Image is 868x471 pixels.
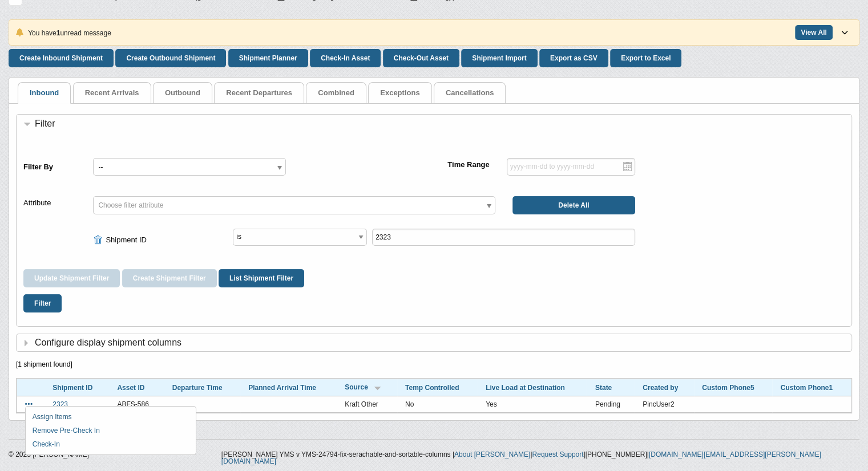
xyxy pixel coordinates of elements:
div: [PERSON_NAME] YMS v YMS-24794-fix-serachable-and-sortable-columns | | | | [221,451,859,465]
a: Update Shipment Filter [23,269,120,287]
th: Sort by Custom Phone1 [772,379,851,396]
a: Recent Departures [226,88,292,97]
td: PincUser2 [635,396,694,413]
th: Sort by Planned Arrival Time [240,379,337,396]
a: Combined [318,88,354,97]
a: Shipment ID [53,384,92,392]
a: Exceptions [380,88,419,97]
th: Sort by Departure Time [164,379,240,396]
a: Source [345,383,368,391]
a: Create Inbound Shipment [9,49,114,67]
th: Sort by Shipment ID [45,379,109,396]
span: -- [93,158,285,176]
label: Shipment ID [106,233,147,246]
td: ABFS-586 [109,396,164,413]
a: [DOMAIN_NAME][EMAIL_ADDRESS][PERSON_NAME][DOMAIN_NAME] [221,450,821,465]
a: Custom Phone1 [781,384,833,392]
label: Filter By [23,160,53,173]
td: Kraft Other [337,396,397,413]
a: Custom Phone5 [702,384,754,392]
a: Create Shipment Filter [122,269,217,287]
th: Sort by Asset ID [109,379,164,396]
h6: Configure display shipment columns [23,336,851,349]
span: Shipment ID [93,196,495,214]
a: Export as CSV [539,49,608,67]
b: 1 [56,29,60,37]
a: Inbound [30,88,59,97]
a: Recent Arrivals [85,88,139,97]
a: Export to Excel [610,49,681,67]
h6: Filter [23,117,851,130]
th: Sort by Custom Phone5 [694,379,773,396]
a: Create Outbound Shipment [115,49,226,67]
th: Sort by Live Load at Destination [478,379,587,396]
label: Attribute [23,196,76,209]
label: [1 shipment found] [16,359,852,371]
a: View All [795,25,832,40]
img: sort_asc-e29a5bc50a848300416aeac998737c56f04bc62d8c7ff79e4355a24814a83b5f.png [374,384,381,391]
a: Planned Arrival Time [248,384,316,392]
span: You have unread message [28,29,111,37]
a: Cancellations [446,88,494,97]
a: Delete All [512,196,635,214]
td: Yes [478,396,587,413]
a: Shipment Planner [228,49,308,67]
a: Check-In Asset [310,49,381,67]
a: Outbound [165,88,200,97]
a: Check-Out Asset [383,49,459,67]
a: Departure Time [172,384,223,392]
div: © 2025 [PERSON_NAME] [9,451,221,465]
label: Time Range [303,158,490,171]
span: [PHONE_NUMBER] [586,450,647,458]
td: No [397,396,478,413]
th: Sort by Created by [635,379,694,396]
a: List Shipment Filter [219,269,304,287]
button: Filter [23,294,62,312]
a: Assign Items [33,413,72,421]
a: Asset ID [117,384,144,392]
a: Temp Controlled [405,384,459,392]
a: Live Load at Destination [486,384,565,392]
a: State [595,384,612,392]
th: Sort by State [587,379,634,396]
a: 2323 [53,400,68,408]
input: yyyy-mm-dd to yyyy-mm-dd [507,158,635,176]
a: Shipment Import [461,49,537,67]
a: About [PERSON_NAME] [454,450,530,458]
th: Sort by Source [337,379,397,396]
a: Created by [643,384,678,392]
th: Sort by Temp Controlled [397,379,478,396]
a: Request Support [532,450,583,458]
td: Pending [587,396,634,413]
